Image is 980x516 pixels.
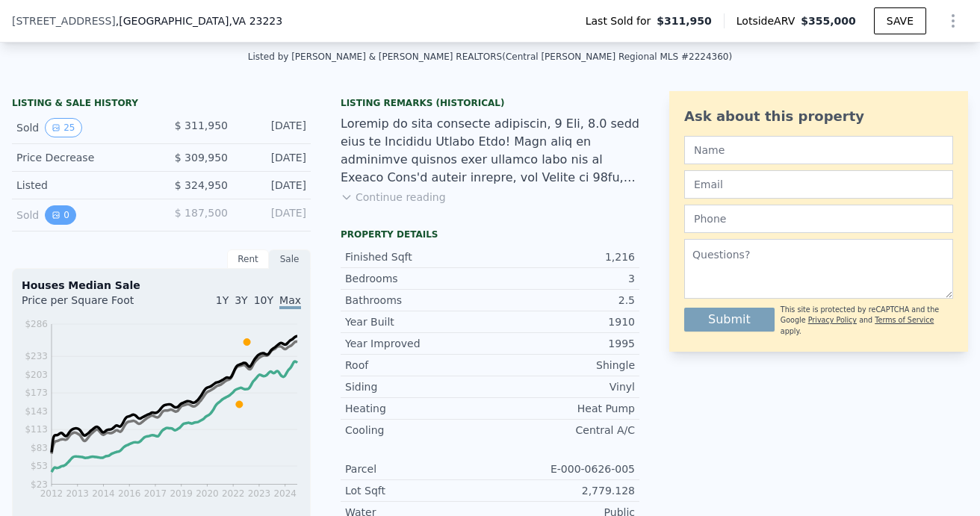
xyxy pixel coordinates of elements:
[341,190,446,205] button: Continue reading
[31,443,48,453] tspan: $83
[25,406,48,417] tspan: $143
[45,118,81,137] button: View historical data
[118,488,141,499] tspan: 2016
[345,423,490,438] div: Cooling
[31,479,48,490] tspan: $23
[736,13,801,28] span: Lotside ARV
[31,461,48,471] tspan: $53
[240,118,306,137] div: [DATE]
[92,488,115,499] tspan: 2014
[175,179,228,191] span: $ 324,950
[684,308,775,332] button: Submit
[248,52,732,62] div: Listed by [PERSON_NAME] & [PERSON_NAME] REALTORS (Central [PERSON_NAME] Regional MLS #2224360)
[586,13,657,28] span: Last Sold for
[490,314,635,329] div: 1910
[684,205,953,233] input: Phone
[490,461,635,476] div: E-000-0626-005
[345,461,490,476] div: Parcel
[16,150,149,165] div: Price Decrease
[801,15,856,27] span: $355,000
[345,249,490,264] div: Finished Sqft
[40,488,63,499] tspan: 2012
[12,97,311,112] div: LISTING & SALE HISTORY
[279,294,301,309] span: Max
[875,316,934,324] a: Terms of Service
[240,178,306,193] div: [DATE]
[175,119,228,131] span: $ 311,950
[490,423,635,438] div: Central A/C
[216,294,229,306] span: 1Y
[345,293,490,308] div: Bathrooms
[490,271,635,286] div: 3
[684,106,953,127] div: Ask about this property
[240,205,306,225] div: [DATE]
[345,483,490,498] div: Lot Sqft
[12,13,116,28] span: [STREET_ADDRESS]
[45,205,76,225] button: View historical data
[25,351,48,361] tspan: $233
[345,379,490,394] div: Siding
[25,370,48,380] tspan: $203
[341,115,639,187] div: Loremip do sita consecte adipiscin, 9 Eli, 8.0 sedd eius te Incididu Utlabo Etdo! Magn aliq en ad...
[25,388,48,398] tspan: $173
[196,488,219,499] tspan: 2020
[345,336,490,351] div: Year Improved
[16,118,149,137] div: Sold
[229,15,282,27] span: , VA 23223
[657,13,712,28] span: $311,950
[684,136,953,164] input: Name
[116,13,282,28] span: , [GEOGRAPHIC_DATA]
[874,7,926,34] button: SAVE
[684,170,953,199] input: Email
[345,314,490,329] div: Year Built
[235,294,247,306] span: 3Y
[16,178,149,193] div: Listed
[490,483,635,498] div: 2,779.128
[240,150,306,165] div: [DATE]
[170,488,193,499] tspan: 2019
[490,293,635,308] div: 2.5
[808,316,857,324] a: Privacy Policy
[345,271,490,286] div: Bedrooms
[22,278,301,293] div: Houses Median Sale
[490,249,635,264] div: 1,216
[227,249,269,269] div: Rent
[490,358,635,373] div: Shingle
[345,401,490,416] div: Heating
[254,294,273,306] span: 10Y
[273,488,297,499] tspan: 2024
[175,152,228,164] span: $ 309,950
[66,488,89,499] tspan: 2013
[175,207,228,219] span: $ 187,500
[490,336,635,351] div: 1995
[345,358,490,373] div: Roof
[222,488,245,499] tspan: 2022
[144,488,167,499] tspan: 2017
[269,249,311,269] div: Sale
[781,305,953,337] div: This site is protected by reCAPTCHA and the Google and apply.
[25,424,48,435] tspan: $113
[16,205,149,225] div: Sold
[248,488,271,499] tspan: 2023
[341,97,639,109] div: Listing Remarks (Historical)
[25,319,48,329] tspan: $286
[490,401,635,416] div: Heat Pump
[341,229,639,240] div: Property details
[22,293,161,317] div: Price per Square Foot
[938,6,968,36] button: Show Options
[490,379,635,394] div: Vinyl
